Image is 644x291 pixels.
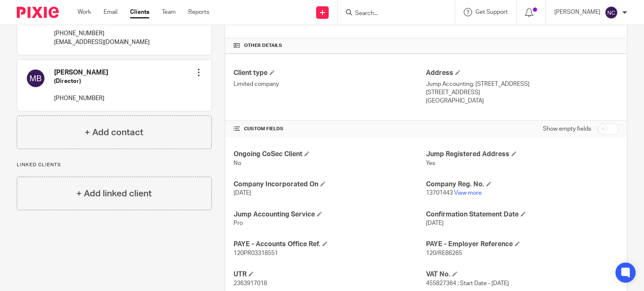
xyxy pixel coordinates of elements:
p: Linked clients [17,162,212,168]
a: View more [454,190,482,196]
span: 120/RE86265 [426,250,462,256]
img: svg%3E [605,6,618,19]
img: svg%3E [26,68,46,88]
h4: Confirmation Statement Date [426,210,618,219]
span: [DATE] [234,190,251,196]
span: 13701443 [426,190,453,196]
h4: + Add linked client [76,187,152,200]
h4: Company Reg. No. [426,180,618,189]
p: [PHONE_NUMBER] [54,29,164,38]
p: [GEOGRAPHIC_DATA] [426,97,618,105]
p: Jump Accounting, [STREET_ADDRESS] [426,80,618,88]
p: [PERSON_NAME] [554,8,600,16]
h4: PAYE - Accounts Office Ref. [234,240,426,249]
h4: VAT No. [426,270,618,279]
h5: (Director) [54,77,108,85]
span: 2363917018 [234,281,267,286]
p: Limited company [234,80,426,88]
h4: CUSTOM FIELDS [234,126,426,132]
h4: Client type [234,69,426,77]
a: Work [78,8,91,16]
a: Email [104,8,117,16]
span: Get Support [475,9,508,15]
a: Clients [130,8,149,16]
h4: UTR [234,270,426,279]
span: 455827364 : Start Date - [DATE] [426,281,509,286]
h4: Jump Accounting Service [234,210,426,219]
span: 120PR03318551 [234,250,278,256]
h4: Jump Registered Address [426,150,618,159]
p: [STREET_ADDRESS] [426,88,618,97]
span: Yes [426,160,435,166]
span: No [234,160,241,166]
a: Reports [188,8,209,16]
label: Show empty fields [543,125,591,133]
h4: [PERSON_NAME] [54,68,108,77]
p: [PHONE_NUMBER] [54,94,108,103]
span: [DATE] [426,220,444,226]
h4: Address [426,69,618,77]
span: Pro [234,220,243,226]
h4: Company Incorporated On [234,180,426,189]
a: Team [162,8,176,16]
p: [EMAIL_ADDRESS][DOMAIN_NAME] [54,38,164,46]
h4: PAYE - Employer Reference [426,240,618,249]
h4: + Add contact [85,126,143,139]
img: Pixie [17,7,59,18]
input: Search [354,10,430,18]
span: Other details [244,42,282,49]
h4: Ongoing CoSec Client [234,150,426,159]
